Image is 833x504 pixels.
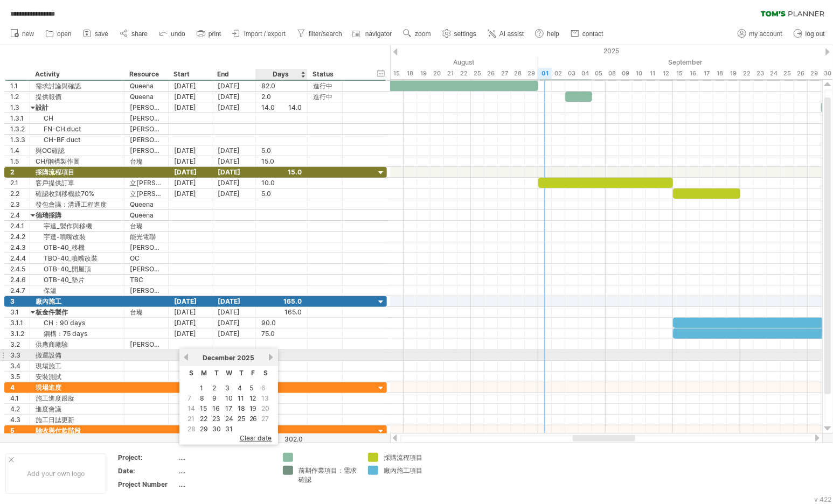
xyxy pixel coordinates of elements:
div: 立[PERSON_NAME]/[PERSON_NAME]永 [130,188,163,199]
div: 14.0 [261,102,302,113]
div: 3.2 [10,339,30,349]
span: Saturday [263,369,268,377]
a: 1 [199,383,204,393]
div: OTB-40_墊片 [36,275,119,285]
div: Tuesday, 2 September 2025 [552,68,565,79]
div: FN-CH duct [36,124,119,134]
span: share [131,30,148,38]
div: [DATE] [212,328,256,339]
a: 17 [224,403,233,414]
a: 3 [224,383,231,393]
div: 進度會議 [36,404,119,414]
div: 1.3.2 [10,124,30,134]
div: [DATE] [169,102,212,113]
div: 驗收與付款階段 [36,425,119,436]
a: 30 [211,424,222,434]
span: new [22,30,34,38]
div: August 2025 [255,57,538,68]
a: my account [735,27,786,41]
div: Queena [130,199,163,209]
span: Sunday [189,369,193,377]
div: Tuesday, 23 September 2025 [754,68,767,79]
div: Status [313,69,336,80]
a: 4 [237,383,243,393]
div: [PERSON_NAME] [130,264,163,274]
a: help [532,27,563,41]
div: CH [36,113,119,123]
div: CH-BF duct [36,135,119,145]
div: 15.0 [261,156,302,166]
a: log out [791,27,828,41]
div: End [217,69,249,80]
div: 1.3.3 [10,135,30,145]
div: 2.2 [10,188,30,199]
div: 現場施工 [36,361,119,371]
div: 廠內施工項目 [384,466,442,475]
div: 5.0 [261,145,302,156]
div: 立[PERSON_NAME]/[PERSON_NAME]永 [130,178,163,188]
div: Thursday, 21 August 2025 [444,68,457,79]
div: Monday, 15 September 2025 [673,68,686,79]
div: 台璨 [130,221,163,231]
div: [DATE] [212,81,256,91]
div: Days [255,69,307,80]
div: Friday, 5 September 2025 [592,68,606,79]
div: 2.4.5 [10,264,30,274]
div: Tuesday, 16 September 2025 [686,68,700,79]
div: [PERSON_NAME] [130,339,163,349]
div: [DATE] [169,328,212,339]
span: AI assist [499,30,524,38]
div: 1.5 [10,156,30,166]
div: [DATE] [212,167,256,177]
div: 1.3.1 [10,113,30,123]
span: 13 [261,393,270,403]
a: 26 [248,414,259,424]
td: this is a weekend day [186,404,197,413]
div: 台璨 [130,156,163,166]
a: navigator [351,27,395,41]
div: 2 [10,167,30,177]
a: undo [156,27,189,41]
td: this is a weekend day [186,394,197,403]
div: 宇達_製作與移機 [36,221,119,231]
span: 27 [261,414,270,424]
div: Wednesday, 24 September 2025 [767,68,781,79]
a: 5 [248,383,254,393]
span: my account [749,30,782,38]
a: 11 [237,393,245,403]
a: 15 [199,403,208,414]
a: zoom [400,27,434,41]
span: navigator [365,30,392,38]
div: 1.4 [10,145,30,156]
span: help [547,30,559,38]
span: Monday [201,369,207,377]
td: this is a weekend day [260,394,272,403]
div: Activity [35,69,118,80]
div: 3.1 [10,307,30,317]
div: 2.4.3 [10,242,30,253]
div: [DATE] [212,145,256,156]
div: Thursday, 18 September 2025 [713,68,727,79]
div: [DATE] [169,296,212,306]
div: [DATE] [212,178,256,188]
span: save [95,30,108,38]
div: .... [179,453,270,462]
div: [DATE] [169,145,212,156]
div: [DATE] [212,102,256,113]
div: 3 [10,296,30,306]
a: open [43,27,75,41]
div: 與OC確認 [36,145,119,156]
div: [DATE] [169,92,212,102]
span: 6 [261,383,267,393]
div: 4.3 [10,415,30,425]
div: 4.1 [10,393,30,403]
div: CH/鋼構製作圖 [36,156,119,166]
div: Monday, 29 September 2025 [808,68,821,79]
div: Monday, 25 August 2025 [471,68,484,79]
div: 3.4 [10,361,30,371]
div: 進行中 [313,92,337,102]
div: 302.0 [256,435,303,443]
div: 75.0 [261,328,302,339]
div: 需求討論與確認 [36,81,119,91]
div: TBC [130,275,163,285]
